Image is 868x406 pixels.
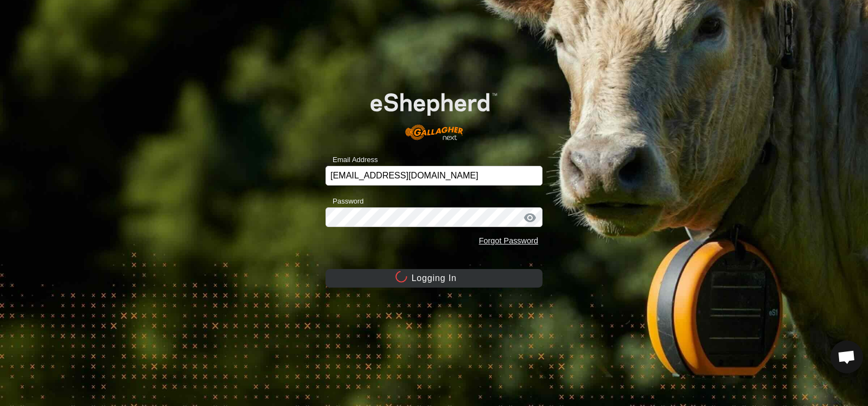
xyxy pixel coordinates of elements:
[830,341,863,373] div: Open chat
[325,196,364,207] label: Password
[325,269,542,288] button: Logging In
[325,154,378,165] label: Email Address
[347,75,521,149] img: E-shepherd Logo
[325,166,542,186] input: Email Address
[479,236,538,245] a: Forgot Password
